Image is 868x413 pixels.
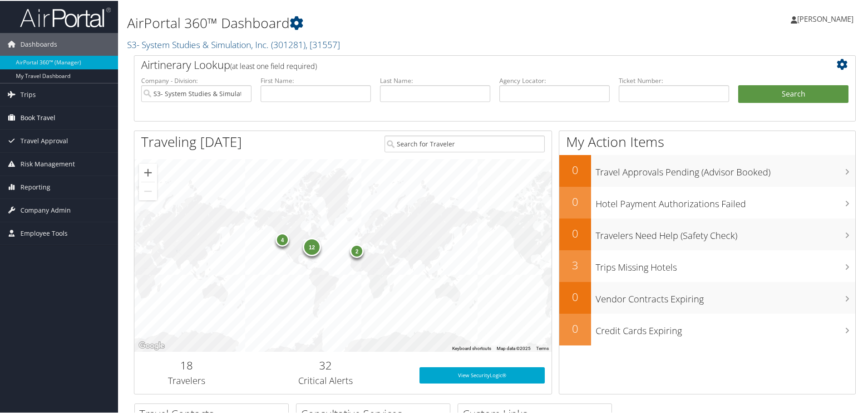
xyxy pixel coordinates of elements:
[141,131,242,151] h1: Traveling [DATE]
[559,186,855,218] a: 0Hotel Payment Authorizations Failed
[306,38,340,50] span: , [ 31557 ]
[559,161,591,177] h2: 0
[596,160,855,178] h3: Travel Approvals Pending (Advisor Booked)
[559,154,855,186] a: 0Travel Approvals Pending (Advisor Booked)
[797,13,853,23] span: [PERSON_NAME]
[596,319,855,336] h3: Credit Cards Expiring
[596,287,855,305] h3: Vendor Contracts Expiring
[350,243,364,257] div: 2
[127,13,617,32] h1: AirPortal 360™ Dashboard
[141,357,232,372] h2: 18
[559,281,855,313] a: 0Vendor Contracts Expiring
[559,193,591,209] h2: 0
[20,106,55,128] span: Book Travel
[20,198,71,221] span: Company Admin
[246,374,406,386] h3: Critical Alerts
[559,218,855,249] a: 0Travelers Need Help (Safety Check)
[559,257,591,272] h2: 3
[497,345,531,350] span: Map data ©2025
[20,32,57,55] span: Dashboards
[738,84,848,102] button: Search
[559,313,855,345] a: 0Credit Cards Expiring
[137,339,167,351] img: Google
[20,83,36,105] span: Trips
[499,75,610,84] label: Agency Locator:
[791,5,863,32] a: [PERSON_NAME]
[559,288,591,304] h2: 0
[261,75,371,84] label: First Name:
[303,237,321,255] div: 12
[559,320,591,335] h2: 0
[20,129,68,151] span: Travel Approval
[385,135,545,151] input: Search for Traveler
[230,60,317,70] span: (at least one field required)
[419,366,545,383] a: View SecurityLogic®
[596,192,855,209] h3: Hotel Payment Authorizations Failed
[20,152,75,175] span: Risk Management
[127,38,340,50] a: S3- System Studies & Simulation, Inc.
[559,249,855,281] a: 3Trips Missing Hotels
[141,374,232,386] h3: Travelers
[139,163,157,181] button: Zoom in
[619,75,729,84] label: Ticket Number:
[271,38,306,50] span: ( 301281 )
[596,224,855,241] h3: Travelers Need Help (Safety Check)
[596,256,855,273] h3: Trips Missing Hotels
[20,6,111,27] img: airportal-logo.png
[380,75,490,84] label: Last Name:
[141,56,789,72] h2: Airtinerary Lookup
[559,225,591,240] h2: 0
[276,232,289,246] div: 4
[20,221,68,244] span: Employee Tools
[246,357,406,372] h2: 32
[536,345,549,350] a: Terms (opens in new tab)
[141,75,252,84] label: Company - Division:
[559,131,855,151] h1: My Action Items
[137,339,167,351] a: Open this area in Google Maps (opens a new window)
[20,175,50,198] span: Reporting
[452,345,491,351] button: Keyboard shortcuts
[139,181,157,199] button: Zoom out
